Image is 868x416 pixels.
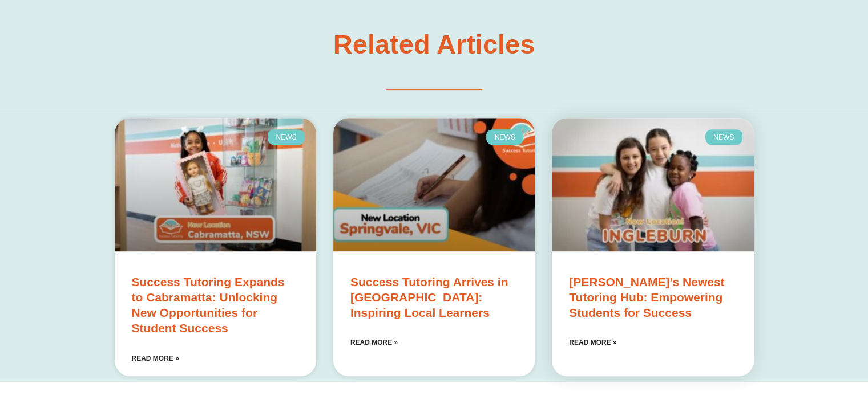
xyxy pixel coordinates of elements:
[569,336,616,349] a: Read more about Ingleburn’s Newest Tutoring Hub: Empowering Students for Success
[705,129,742,144] div: News
[350,275,508,320] a: Success Tutoring Arrives in [GEOGRAPHIC_DATA]: Inspiring Local Learners
[132,352,179,365] a: Read more about Success Tutoring Expands to Cabramatta: Unlocking New Opportunities for Student S...
[115,27,754,62] h2: Related Articles
[132,275,285,335] a: Success Tutoring Expands to Cabramatta: Unlocking New Opportunities for Student Success
[268,129,305,144] div: News
[350,336,398,349] a: Read more about Success Tutoring Arrives in Springvale: Inspiring Local Learners
[811,361,868,416] iframe: Chat Widget
[569,275,724,320] a: [PERSON_NAME]’s Newest Tutoring Hub: Empowering Students for Success
[486,129,523,144] div: News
